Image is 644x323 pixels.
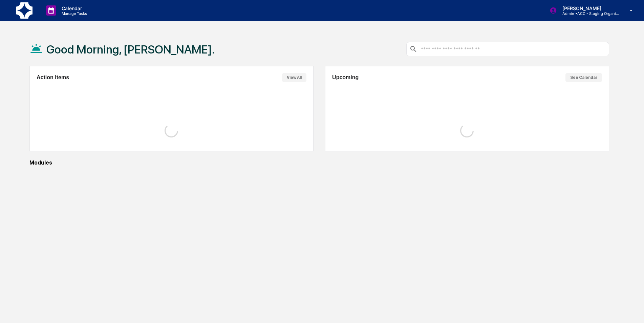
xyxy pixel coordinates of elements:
[56,11,90,16] p: Manage Tasks
[16,2,33,19] img: logo
[565,73,602,82] button: See Calendar
[557,11,620,16] p: Admin • ACC - Staging Organization
[557,5,620,11] p: [PERSON_NAME]
[46,43,215,56] h1: Good Morning, [PERSON_NAME].
[37,74,69,81] h2: Action Items
[29,159,609,166] div: Modules
[332,74,359,81] h2: Upcoming
[56,5,90,11] p: Calendar
[282,73,306,82] button: View All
